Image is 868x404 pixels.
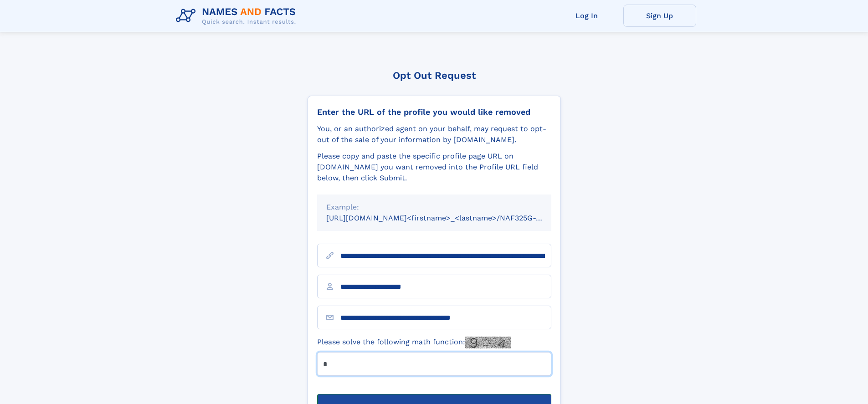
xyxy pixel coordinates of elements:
div: You, or an authorized agent on your behalf, may request to opt-out of the sale of your informatio... [317,123,551,145]
div: Opt Out Request [308,70,561,81]
div: Enter the URL of the profile you would like removed [317,107,551,117]
img: Logo Names and Facts [172,4,303,28]
div: Example: [326,202,542,213]
div: Please copy and paste the specific profile page URL on [DOMAIN_NAME] you want removed into the Pr... [317,151,551,184]
label: Please solve the following math function: [317,337,511,348]
a: Log In [550,5,623,27]
small: [URL][DOMAIN_NAME]<firstname>_<lastname>/NAF325G-xxxxxxxx [326,214,569,222]
a: Sign Up [623,5,696,27]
